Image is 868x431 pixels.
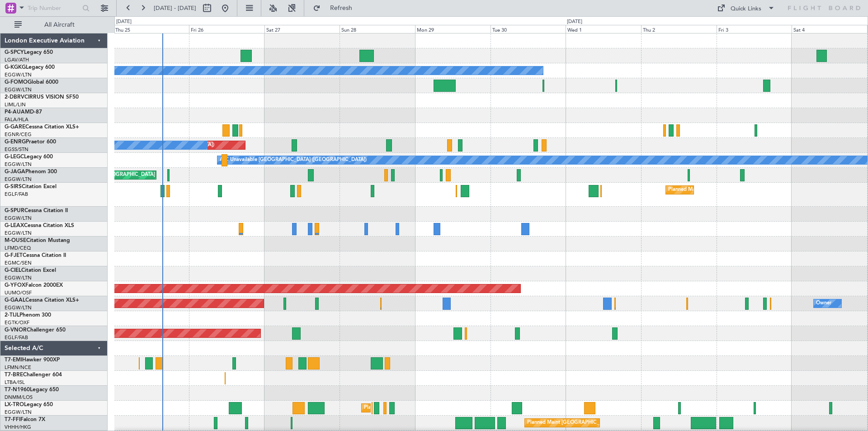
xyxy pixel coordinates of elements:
[5,313,19,318] span: 2-TIJL
[5,409,32,416] a: EGGW/LTN
[5,116,28,123] a: FALA/HLA
[5,223,74,228] a: G-LEAXCessna Citation XLS
[69,168,211,182] div: Planned Maint [GEOGRAPHIC_DATA] ([GEOGRAPHIC_DATA])
[5,364,31,371] a: LFMN/NCE
[415,25,491,33] div: Mon 29
[5,402,24,407] span: LX-TRO
[5,80,58,85] a: G-FOMOGlobal 6000
[116,18,132,26] div: [DATE]
[5,253,23,258] span: G-FJET
[5,357,60,363] a: T7-EMIHawker 900XP
[5,230,32,237] a: EGGW/LTN
[5,417,45,422] a: T7-FFIFalcon 7X
[5,424,31,431] a: VHHH/HKG
[712,1,779,15] button: Quick Links
[5,245,31,251] a: LFMD/CEQ
[5,124,79,130] a: G-GARECessna Citation XLS+
[5,191,28,198] a: EGLF/FAB
[491,25,566,33] div: Tue 30
[5,260,32,266] a: EGMC/SEN
[5,65,26,70] span: G-KGKG
[566,25,641,33] div: Wed 1
[5,154,53,160] a: G-LEGCLegacy 600
[717,25,792,33] div: Fri 3
[264,25,340,33] div: Sat 27
[5,387,59,393] a: T7-N1960Legacy 650
[641,25,717,33] div: Thu 2
[5,283,63,288] a: G-YFOXFalcon 2000EX
[5,238,70,243] a: M-OUSECitation Mustang
[5,57,29,63] a: LGAV/ATH
[5,176,32,183] a: EGGW/LTN
[5,184,57,189] a: G-SIRSCitation Excel
[189,25,264,33] div: Fri 26
[220,153,367,167] div: A/C Unavailable [GEOGRAPHIC_DATA] ([GEOGRAPHIC_DATA])
[5,95,24,100] span: 2-DBRV
[5,109,25,115] span: P4-AUA
[792,25,867,33] div: Sat 4
[668,183,811,197] div: Planned Maint [GEOGRAPHIC_DATA] ([GEOGRAPHIC_DATA])
[5,357,22,363] span: T7-EMI
[5,379,25,386] a: LTBA/ISL
[5,80,28,85] span: G-FOMO
[5,268,56,273] a: G-CIELCitation Excel
[5,319,29,326] a: EGTK/OXF
[567,18,582,26] div: [DATE]
[5,208,24,213] span: G-SPUR
[5,146,28,153] a: EGSS/STN
[731,5,761,14] div: Quick Links
[5,50,53,55] a: G-SPCYLegacy 650
[527,416,670,430] div: Planned Maint [GEOGRAPHIC_DATA] ([GEOGRAPHIC_DATA])
[5,289,32,296] a: UUMO/OSF
[113,25,189,33] div: Thu 25
[5,327,66,333] a: G-VNORChallenger 650
[5,327,27,333] span: G-VNOR
[5,283,25,288] span: G-YFOX
[5,208,68,213] a: G-SPURCessna Citation II
[5,169,25,175] span: G-JAGA
[24,22,95,28] span: All Aircraft
[5,402,53,407] a: LX-TROLegacy 650
[5,313,51,318] a: 2-TIJLPhenom 300
[5,238,26,243] span: M-OUSE
[10,18,98,32] button: All Aircraft
[5,154,24,160] span: G-LEGC
[5,223,24,228] span: G-LEAX
[364,401,506,415] div: Planned Maint [GEOGRAPHIC_DATA] ([GEOGRAPHIC_DATA])
[5,109,42,115] a: P4-AUAMD-87
[5,253,66,258] a: G-FJETCessna Citation II
[5,304,32,311] a: EGGW/LTN
[309,1,363,15] button: Refresh
[5,387,30,393] span: T7-N1960
[5,65,55,70] a: G-KGKGLegacy 600
[5,71,32,78] a: EGGW/LTN
[28,1,80,15] input: Trip Number
[340,25,415,33] div: Sun 28
[5,298,79,303] a: G-GAALCessna Citation XLS+
[5,394,33,401] a: DNMM/LOS
[5,372,62,378] a: T7-BREChallenger 604
[5,50,24,55] span: G-SPCY
[5,101,26,108] a: LIML/LIN
[5,334,28,341] a: EGLF/FAB
[5,169,57,175] a: G-JAGAPhenom 300
[5,124,25,130] span: G-GARE
[816,297,831,310] div: Owner
[5,184,22,189] span: G-SIRS
[5,275,32,281] a: EGGW/LTN
[5,372,23,378] span: T7-BRE
[5,139,26,145] span: G-ENRG
[5,139,56,145] a: G-ENRGPraetor 600
[5,298,25,303] span: G-GAAL
[154,4,196,12] span: [DATE] - [DATE]
[5,95,79,100] a: 2-DBRVCIRRUS VISION SF50
[5,268,21,273] span: G-CIEL
[5,131,32,138] a: EGNR/CEG
[5,215,32,222] a: EGGW/LTN
[5,161,32,168] a: EGGW/LTN
[5,417,20,422] span: T7-FFI
[322,5,360,11] span: Refresh
[5,86,32,93] a: EGGW/LTN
